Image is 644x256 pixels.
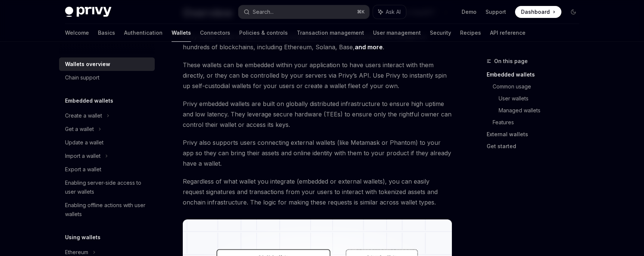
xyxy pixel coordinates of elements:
[65,7,111,17] img: dark logo
[59,163,155,176] a: Export a wallet
[65,125,94,134] div: Get a wallet
[462,8,477,16] a: Demo
[65,138,104,147] div: Update a wallet
[521,8,550,16] span: Dashboard
[499,104,585,116] a: Managed wallets
[239,24,288,42] a: Policies & controls
[98,24,115,42] a: Basics
[373,5,406,19] button: Ask AI
[124,24,163,42] a: Authentication
[65,96,113,105] h5: Embedded wallets
[172,24,191,42] a: Wallets
[493,116,585,128] a: Features
[355,43,383,51] a: and more
[486,8,506,16] a: Support
[183,31,452,52] span: Privy builds wallet infrastructure that empowers users and applications to transact on hundreds o...
[357,9,365,15] span: ⌘ K
[65,233,101,242] h5: Using wallets
[487,128,585,140] a: External wallets
[65,73,99,82] div: Chain support
[59,57,155,71] a: Wallets overview
[65,178,150,196] div: Enabling server-side access to user wallets
[183,176,452,207] span: Regardless of what wallet you integrate (embedded or external wallets), you can easily request si...
[200,24,230,42] a: Connectors
[493,81,585,93] a: Common usage
[430,24,451,42] a: Security
[238,5,369,19] button: Search...⌘K
[183,99,452,130] span: Privy embedded wallets are built on globally distributed infrastructure to ensure high uptime and...
[65,24,89,42] a: Welcome
[494,57,528,66] span: On this page
[65,165,101,174] div: Export a wallet
[59,71,155,84] a: Chain support
[487,69,585,81] a: Embedded wallets
[386,8,401,16] span: Ask AI
[253,7,274,16] div: Search...
[59,136,155,149] a: Update a wallet
[490,24,526,42] a: API reference
[487,140,585,152] a: Get started
[515,6,561,18] a: Dashboard
[297,24,364,42] a: Transaction management
[460,24,481,42] a: Recipes
[373,24,421,42] a: User management
[567,6,579,18] button: Toggle dark mode
[65,152,101,160] div: Import a wallet
[59,199,155,221] a: Enabling offline actions with user wallets
[65,201,150,219] div: Enabling offline actions with user wallets
[65,60,110,69] div: Wallets overview
[183,60,452,91] span: These wallets can be embedded within your application to have users interact with them directly, ...
[59,176,155,199] a: Enabling server-side access to user wallets
[183,137,452,169] span: Privy also supports users connecting external wallets (like Metamask or Phantom) to your app so t...
[65,111,102,120] div: Create a wallet
[499,93,585,104] a: User wallets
